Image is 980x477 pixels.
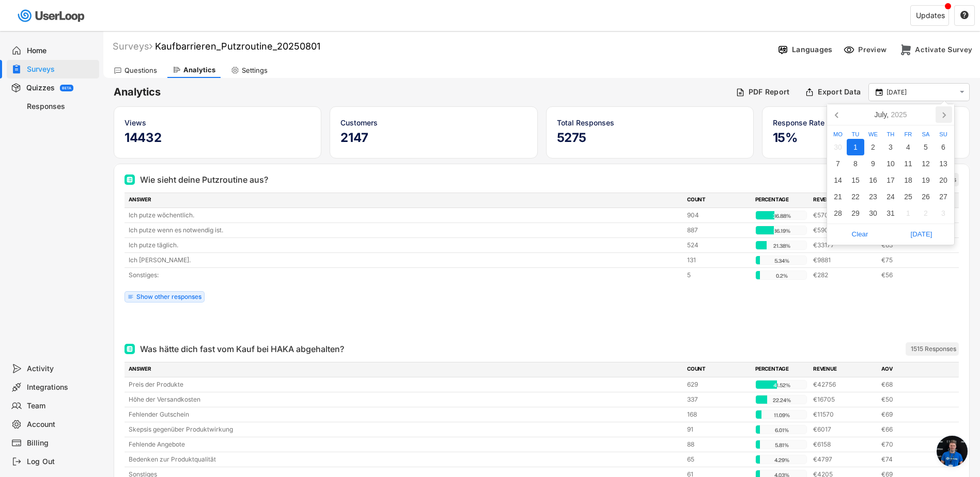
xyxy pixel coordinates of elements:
[129,256,681,265] div: Ich [PERSON_NAME].
[129,226,681,235] div: Ich putze wenn es notwendig ist.
[758,455,805,465] div: 4.29%
[758,241,805,250] div: 21.38%
[129,380,681,389] div: Preis der Produkte
[899,205,917,221] div: 1
[758,425,805,435] div: 6.01%
[758,256,805,265] div: 5.34%
[935,205,952,221] div: 3
[140,173,268,186] div: Wie sieht deine Putzroutine aus?
[758,440,805,450] div: 5.81%
[960,11,969,20] button: 
[127,346,133,352] img: Multi Select
[935,139,952,155] div: 6
[183,66,215,74] div: Analytics
[62,86,71,90] div: BETA
[935,188,952,205] div: 27
[340,117,526,128] div: Customers
[829,139,847,155] div: 30
[113,40,152,52] div: Surveys
[864,172,882,188] div: 16
[27,46,95,56] div: Home
[899,139,917,155] div: 4
[899,155,917,172] div: 11
[242,66,268,75] div: Settings
[27,401,95,411] div: Team
[125,66,157,75] div: Questions
[937,436,968,467] div: Chat öffnen
[818,87,861,97] div: Export Data
[27,438,95,448] div: Billing
[687,410,749,419] div: 168
[758,395,805,405] div: 22.24%
[129,196,681,205] div: ANSWER
[829,172,847,188] div: 14
[129,455,681,464] div: Bedenken zur Produktqualität
[687,425,749,434] div: 91
[813,380,875,389] div: €42756
[155,41,320,52] font: Kaufbarrieren_Putzroutine_20250801
[829,132,847,137] div: Mo
[882,172,899,188] div: 17
[813,196,875,205] div: REVENUE
[27,383,95,392] div: Integrations
[864,132,882,137] div: We
[917,188,935,205] div: 26
[687,271,749,280] div: 5
[813,271,875,280] div: €282
[136,294,201,300] div: Show other responses
[755,196,807,205] div: PERCENTAGE
[894,227,949,242] span: [DATE]
[27,457,95,467] div: Log Out
[27,102,95,112] div: Responses
[882,155,899,172] div: 10
[557,130,743,146] h5: 5275
[687,365,749,374] div: COUNT
[864,139,882,155] div: 2
[935,132,952,137] div: Su
[917,139,935,155] div: 5
[129,395,681,404] div: Höhe der Versandkosten
[813,365,875,374] div: REVENUE
[557,117,743,128] div: Total Responses
[876,87,883,97] text: 
[881,455,943,464] div: €74
[813,440,875,449] div: €6158
[858,45,889,54] div: Preview
[758,211,805,220] div: 36.88%
[847,155,864,172] div: 8
[27,420,95,430] div: Account
[882,188,899,205] div: 24
[127,177,133,183] img: Multi Select
[829,188,847,205] div: 21
[881,241,943,250] div: €63
[687,380,749,389] div: 629
[900,44,911,55] img: CheckoutMajor%20%281%29.svg
[847,172,864,188] div: 15
[15,5,88,26] img: userloop-logo-01.svg
[813,395,875,404] div: €16705
[758,226,805,235] div: 36.19%
[935,155,952,172] div: 13
[773,130,959,146] h5: 15%
[758,271,805,280] div: 0.2%
[129,440,681,449] div: Fehlende Angebote
[755,365,807,374] div: PERCENTAGE
[687,196,749,205] div: COUNT
[813,211,875,220] div: €57032
[758,380,805,390] div: 41.52%
[899,132,917,137] div: Fr
[813,410,875,419] div: €11570
[881,425,943,434] div: €66
[813,256,875,265] div: €9881
[847,188,864,205] div: 22
[864,205,882,221] div: 30
[813,455,875,464] div: €4797
[917,132,935,137] div: Sa
[847,205,864,221] div: 29
[129,425,681,434] div: Skepsis gegenüber Produktwirkung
